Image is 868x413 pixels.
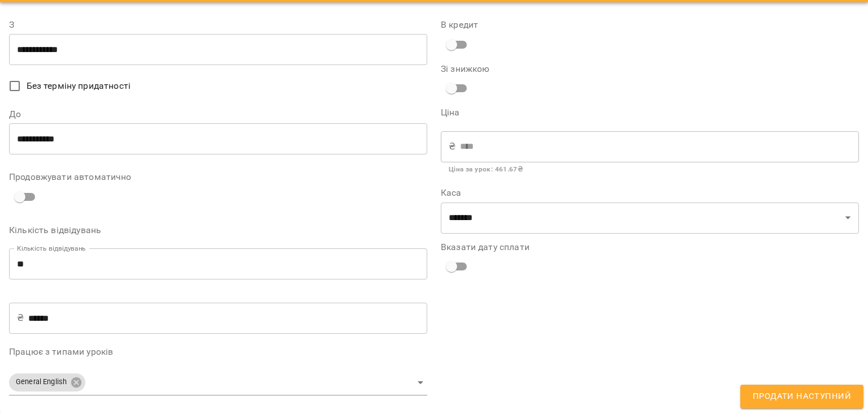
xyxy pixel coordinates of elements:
[9,110,427,119] label: До
[441,108,859,117] label: Ціна
[740,385,863,408] button: Продати наступний
[449,165,523,173] b: Ціна за урок : 461.67 ₴
[441,243,859,252] label: Вказати дату сплати
[441,188,859,197] label: Каса
[753,389,851,404] span: Продати наступний
[9,20,427,29] label: З
[449,140,455,153] p: ₴
[9,173,427,182] label: Продовжувати автоматично
[9,226,427,235] label: Кількість відвідувань
[9,370,427,395] div: General English
[9,373,85,392] div: General English
[27,79,131,93] span: Без терміну придатності
[17,311,24,325] p: ₴
[9,377,73,388] span: General English
[9,347,427,356] label: Працює з типами уроків
[441,20,859,29] label: В кредит
[441,64,580,74] label: Зі знижкою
